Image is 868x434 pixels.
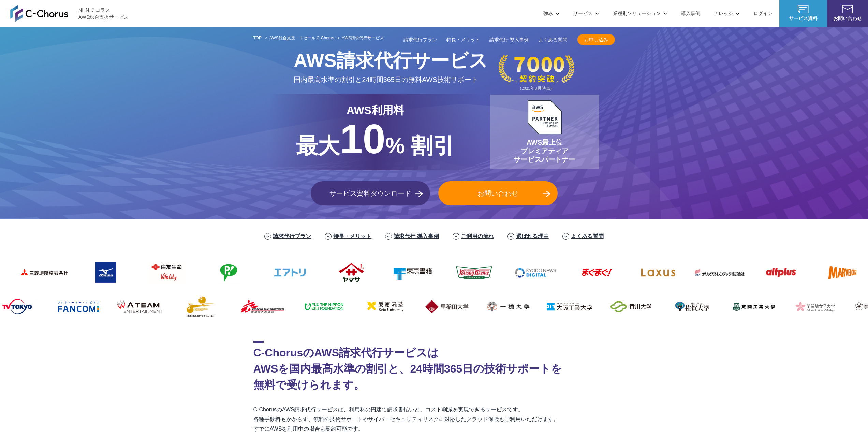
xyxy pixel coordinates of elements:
a: TOP [253,35,262,41]
a: ご利用の流れ [461,232,494,240]
a: よくある質問 [571,232,604,240]
p: AWS利用料 [296,102,454,118]
a: AWS総合支援・リセール C-Chorus [269,35,334,41]
img: まぐまぐ [567,259,621,286]
img: フジモトHD [198,259,253,286]
a: 請求代行プラン [403,36,437,43]
a: ログイン [753,10,773,17]
img: 一橋大学 [478,293,533,320]
a: 特長・メリット [446,36,480,43]
img: ファンコミュニケーションズ [48,293,103,320]
img: 大阪工業大学 [540,293,594,320]
img: 東京書籍 [383,259,437,286]
a: 請求代行 導入事例 [489,36,529,43]
span: AWS請求代行サービス [342,36,384,40]
p: サービス [573,10,599,17]
img: 芝浦工業大学 [724,293,778,320]
span: 10 [340,116,385,162]
a: AWS総合支援サービス C-Chorus NHN テコラスAWS総合支援サービス [10,5,129,22]
img: 住友生命保険相互 [137,259,192,286]
span: お申し込み [577,36,615,43]
a: 特長・メリット [333,232,371,240]
span: NHN テコラス AWS総合支援サービス [78,6,129,21]
img: 学習院女子大学 [785,293,840,320]
span: サービス資料ダウンロード [311,188,430,198]
p: 国内最高水準の割引と 24時間365日の無料AWS技術サポート [294,74,487,85]
img: クリスピー・クリーム・ドーナツ [444,259,499,286]
img: 慶應義塾 [355,293,410,320]
p: AWS最上位 プレミアティア サービスパートナー [514,138,575,164]
a: 請求代行プラン [273,232,311,240]
p: 業種別ソリューション [613,10,667,17]
img: ヤマサ醤油 [321,259,376,286]
span: サービス資料 [779,15,827,22]
img: 香川大学 [601,293,656,320]
p: ナレッジ [714,10,740,17]
a: サービス資料ダウンロード [311,181,430,205]
img: オルトプラス [751,259,806,286]
img: 共同通信デジタル [505,259,560,286]
img: ラクサス・テクノロジーズ [628,259,683,286]
span: AWS請求代行サービス [294,47,487,74]
a: 請求代行 導入事例 [394,232,439,240]
p: 強み [543,10,560,17]
p: % 割引 [296,118,454,162]
a: 選ばれる理由 [516,232,549,240]
img: エアトリ [260,259,314,286]
img: AWSプレミアティアサービスパートナー [528,100,562,134]
a: お問い合わせ [438,181,558,205]
img: 契約件数 [499,55,574,91]
img: AWS総合支援サービス C-Chorus サービス資料 [798,5,809,13]
img: マーベラス [812,259,867,286]
img: AWS総合支援サービス C-Chorus [10,5,68,22]
img: エイチーム [110,293,164,320]
img: 三菱地所 [14,259,69,286]
img: 国境なき医師団 [233,293,287,320]
img: ミズノ [76,259,130,286]
a: お申し込み [577,34,615,45]
a: 導入事例 [681,10,700,17]
h2: C-ChorusのAWS請求代行サービスは AWSを国内最高水準の割引と、24時間365日の技術サポートを 無料で受けられます。 [253,341,615,393]
span: 最大 [296,134,340,158]
img: 佐賀大学 [662,293,717,320]
img: 早稲田大学 [417,293,471,320]
a: よくある質問 [539,36,567,43]
img: オリックス・レンテック [690,259,744,286]
p: C-ChorusのAWS請求代行サービスは、利用料の円建て請求書払いと、コスト削減を実現できるサービスです。 各種手数料もかからず、無料の技術サポートやサイバーセキュリティリスクに対応したクラウ... [253,405,615,434]
span: お問い合わせ [438,188,558,198]
span: お問い合わせ [827,15,868,22]
img: お問い合わせ [842,5,853,13]
img: クリーク・アンド・リバー [171,293,226,320]
img: 日本財団 [294,293,349,320]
